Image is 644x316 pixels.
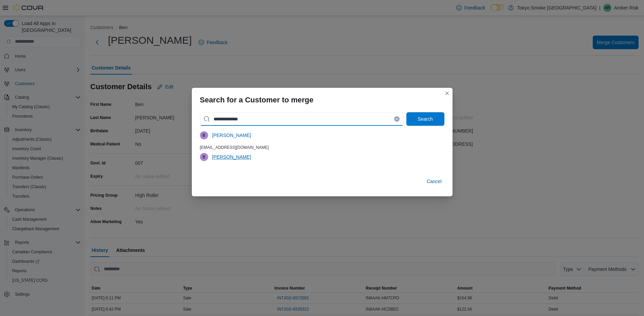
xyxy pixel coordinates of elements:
button: [PERSON_NAME] [209,150,254,164]
button: Search [406,112,444,126]
div: [EMAIL_ADDRESS][DOMAIN_NAME] [200,145,444,150]
button: Cancel [424,175,444,188]
span: B [202,131,205,139]
span: Search [418,116,433,122]
span: [PERSON_NAME] [212,132,251,139]
button: Clear input [394,116,400,122]
div: Ben [200,153,208,161]
span: [PERSON_NAME] [212,154,251,160]
h3: Search for a Customer to merge [200,96,314,104]
button: Closes this modal window [443,89,451,97]
span: Cancel [427,178,442,185]
button: [PERSON_NAME] [209,129,254,142]
div: Ben [200,131,208,139]
span: B [202,153,205,161]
